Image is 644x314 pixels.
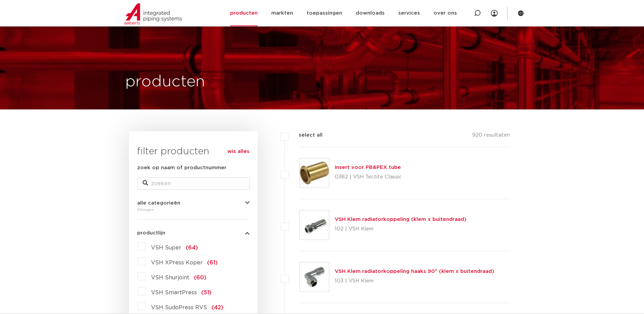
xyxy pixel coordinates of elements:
a: wis alles [227,147,250,156]
label: select all [289,131,323,139]
img: Thumbnail for Insert voor PB&PEX tube [300,158,329,188]
span: (61) [207,260,218,265]
a: Insert voor PB&PEX tube [335,165,401,170]
img: Thumbnail for VSH Klem radiatorkoppeling haaks 90° (klem x buitendraad) [300,262,329,292]
p: 103 | VSH Klem [335,276,494,286]
span: (60) [194,275,206,280]
span: VSH Super [151,245,181,250]
a: VSH Klem radiatorkoppeling haaks 90° (klem x buitendraad) [335,269,494,274]
p: 920 resultaten [472,131,510,142]
span: (42) [211,305,223,310]
h3: filter producten [137,145,250,158]
span: VSH XPress Koper [151,260,203,265]
h1: producten [125,71,205,93]
button: alle categorieën [137,200,250,206]
span: alle categorieën [137,200,180,206]
button: productlijn [137,230,250,235]
span: VSH SmartPress [151,290,197,295]
p: 102 | VSH Klem [335,224,466,234]
span: productlijn [137,230,165,235]
span: (51) [201,290,211,295]
input: zoeken [137,177,250,190]
div: fittingen [137,206,250,214]
label: zoek op naam of productnummer [137,164,226,172]
a: VSH Klem radiatorkoppeling (klem x buitendraad) [335,217,466,222]
span: VSH SudoPress RVS [151,305,207,310]
img: Thumbnail for VSH Klem radiatorkoppeling (klem x buitendraad) [300,210,329,240]
p: 0382 | VSH Tectite Classic [335,172,402,182]
span: VSH Shurjoint [151,275,189,280]
span: (64) [186,245,198,250]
